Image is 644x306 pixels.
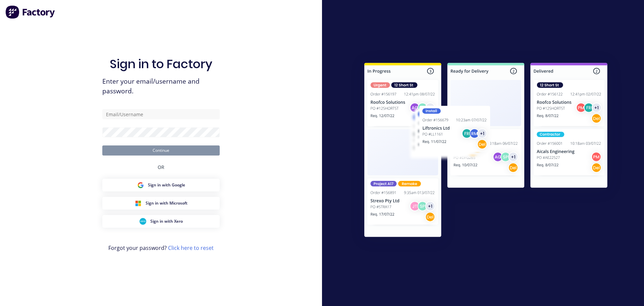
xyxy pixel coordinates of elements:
[102,109,220,119] input: Email/Username
[168,244,214,252] a: Click here to reset
[102,77,220,96] span: Enter your email/username and password.
[102,215,220,228] button: Xero Sign inSign in with Xero
[102,197,220,210] button: Microsoft Sign inSign in with Microsoft
[110,57,212,71] h1: Sign in to Factory
[140,218,146,225] img: Xero Sign in
[108,244,214,252] span: Forgot your password?
[102,179,220,191] button: Google Sign inSign in with Google
[350,49,622,253] img: Sign in
[148,182,185,188] span: Sign in with Google
[137,182,144,188] img: Google Sign in
[135,200,142,207] img: Microsoft Sign in
[150,218,183,224] span: Sign in with Xero
[102,145,220,156] button: Continue
[158,156,164,179] div: OR
[5,5,56,19] img: Factory
[146,200,187,206] span: Sign in with Microsoft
